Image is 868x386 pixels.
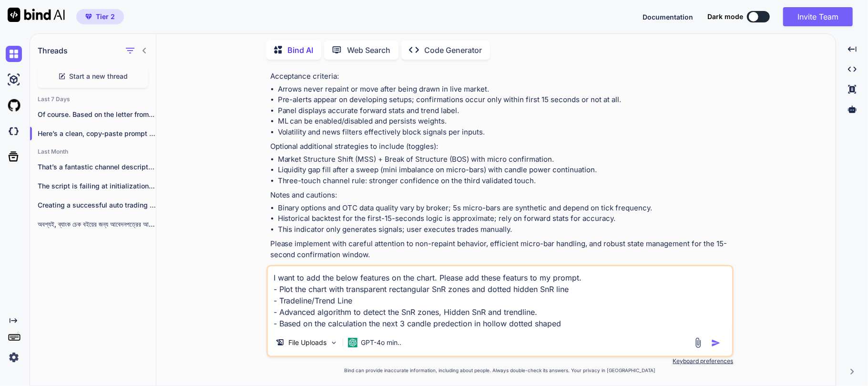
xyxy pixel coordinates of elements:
[85,14,92,20] img: premium
[30,148,156,156] h2: Last Month
[278,105,732,116] li: Panel displays accurate forward stats and trend label.
[330,339,338,347] img: Pick Models
[693,337,704,348] img: attachment
[38,45,68,56] h1: Threads
[643,13,693,21] span: Documentation
[278,165,732,176] li: Liquidity gap fill after a sweep (mini imbalance on micro-bars) with candle power continuation.
[6,97,22,114] img: githubLight
[38,162,156,172] p: That’s a fantastic channel description! It’s clear,...
[278,84,732,95] li: Arrows never repaint or move after being drawn in live market.
[288,44,314,56] p: Bind AI
[76,9,124,24] button: premiumTier 2
[6,46,22,62] img: chat
[38,219,156,229] p: অবশ্যই, ব্যাংক চেক বইয়ের জন্য আবেদনপত্রের আরেকটি...
[8,8,65,22] img: Bind AI
[38,181,156,191] p: The script is failing at initialization because...
[348,338,357,347] img: GPT-4o mini
[278,116,732,127] li: ML can be enabled/disabled and persists weights.
[6,123,22,139] img: darkCloudIdeIcon
[270,141,732,152] p: Optional additional strategies to include (toggles):
[278,154,732,165] li: Market Structure Shift (MSS) + Break of Structure (BOS) with micro confirmation.
[270,239,732,260] p: Please implement with careful attention to non-repaint behavior, efficient micro-bar handling, an...
[266,357,734,365] p: Keyboard preferences
[70,72,128,81] span: Start a new thread
[783,7,853,26] button: Invite Team
[278,94,732,105] li: Pre-alerts appear on developing setups; confirmations occur only within first 15 seconds or not a...
[30,95,156,103] h2: Last 7 Days
[38,200,156,210] p: Creating a successful auto trading bot for...
[707,12,743,21] span: Dark mode
[278,127,732,138] li: Volatility and news filters effectively block signals per inputs.
[268,266,732,329] textarea: I want to add the below features on the chart. Please add these featurs to my prompt. - Plot the ...
[38,110,156,119] p: Of course. Based on the letter from...
[278,224,732,235] li: This indicator only generates signals; user executes trades manually.
[278,176,732,187] li: Three-touch channel rule: stronger confidence on the third validated touch.
[38,129,156,138] p: Here’s a clean, copy-paste prompt you can...
[643,12,693,22] button: Documentation
[347,44,391,56] p: Web Search
[278,203,732,214] li: Binary options and OTC data quality vary by broker; 5s micro-bars are synthetic and depend on tic...
[711,338,721,348] img: icon
[361,338,402,347] p: GPT-4o min..
[270,190,732,201] p: Notes and cautions:
[289,338,327,347] p: File Uploads
[96,12,115,21] span: Tier 2
[6,72,22,88] img: ai-studio
[270,71,732,82] p: Acceptance criteria:
[266,367,734,374] p: Bind can provide inaccurate information, including about people. Always double-check its answers....
[278,213,732,224] li: Historical backtest for the first-15-seconds logic is approximate; rely on forward stats for accu...
[6,349,22,365] img: settings
[425,44,482,56] p: Code Generator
